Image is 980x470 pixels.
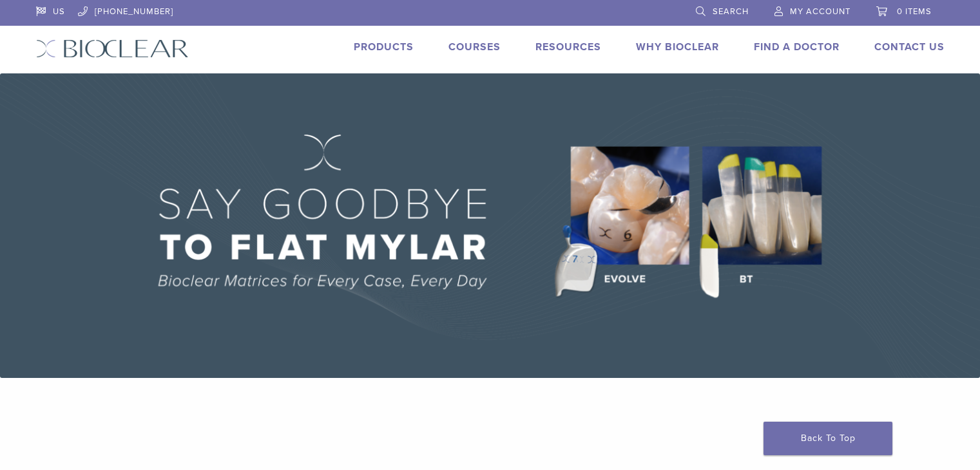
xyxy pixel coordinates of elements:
a: Resources [535,41,601,53]
a: Products [354,41,414,53]
a: Back To Top [764,422,892,455]
a: Contact Us [874,41,945,53]
a: Courses [448,41,501,53]
a: Why Bioclear [636,41,719,53]
a: Find A Doctor [754,41,840,53]
span: Search [713,6,749,17]
span: 0 items [897,6,932,17]
img: Bioclear [36,39,189,58]
span: My Account [790,6,850,17]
